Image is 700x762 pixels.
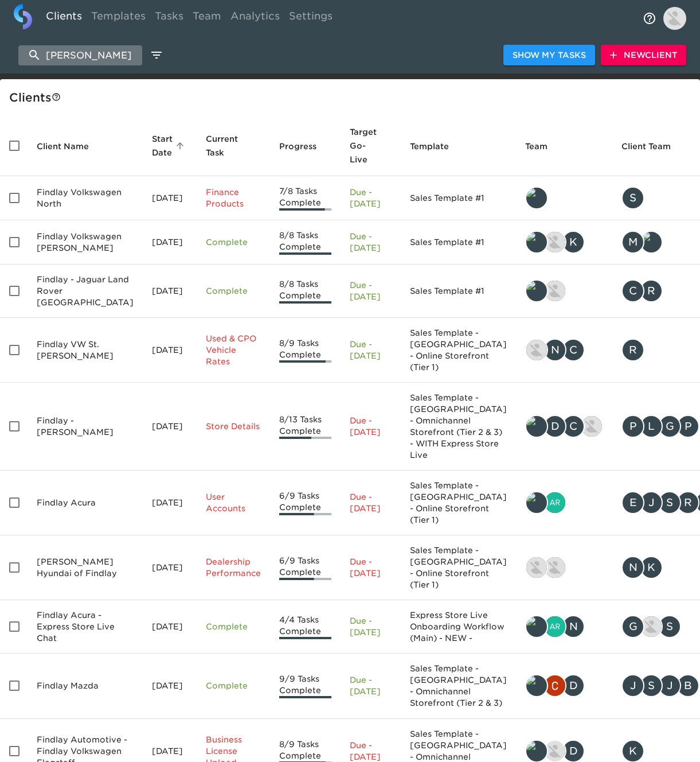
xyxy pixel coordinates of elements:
[9,88,695,107] div: Client s
[150,4,188,32] a: Tasks
[543,415,566,438] div: D
[562,231,585,254] div: K
[663,7,686,30] img: Profile
[525,279,603,302] div: tyler@roadster.com, sarah.courchaine@roadster.com
[410,139,464,153] span: Template
[350,231,392,254] p: Due - [DATE]
[270,654,341,718] td: 9/9 Tasks Complete
[270,383,341,471] td: 8/13 Tasks Complete
[526,616,547,637] img: tyler@roadster.com
[350,339,392,361] p: Due - [DATE]
[350,186,392,209] p: Due - [DATE]
[640,491,663,514] div: J
[545,557,565,578] img: duncan.miller@roadster.com
[640,279,663,302] div: R
[545,281,565,301] img: sarah.courchaine@roadster.com
[401,220,516,265] td: Sales Template #1
[621,186,644,209] div: S
[206,186,261,209] p: Finance Products
[143,535,197,600] td: [DATE]
[503,45,595,66] button: Show My Tasks
[270,600,341,654] td: 4/4 Tasks Complete
[658,615,681,638] div: S
[350,279,392,302] p: Due - [DATE]
[28,265,143,318] td: Findlay - Jaguar Land Rover [GEOGRAPHIC_DATA]
[526,492,547,513] img: tyler@roadster.com
[525,231,603,254] div: tyler@roadster.com, sarah.courchaine@roadster.com, kevin.dodt@roadster.com
[621,339,644,361] div: R
[526,232,547,252] img: tyler@roadster.com
[206,333,261,367] p: Used & CPO Vehicle Rates
[147,45,166,65] button: edit
[206,132,246,160] span: This is the next Task in this Hub that should be completed
[526,281,547,301] img: tyler@roadster.com
[270,220,341,265] td: 8/8 Tasks Complete
[143,176,197,220] td: [DATE]
[601,45,686,66] button: NewClient
[401,176,516,220] td: Sales Template #1
[562,615,585,638] div: N
[28,383,143,471] td: Findlay - [PERSON_NAME]
[676,491,699,514] div: R
[206,680,261,691] p: Complete
[621,556,644,579] div: N
[350,556,392,579] p: Due - [DATE]
[526,416,547,437] img: tyler@roadster.com
[28,600,143,654] td: Findlay Acura - Express Store Live Chat
[350,491,392,514] p: Due - [DATE]
[562,674,585,697] div: D
[676,674,699,697] div: B
[350,125,392,166] span: Target Go-Live
[640,556,663,579] div: K
[513,48,586,63] span: Show My Tasks
[143,265,197,318] td: [DATE]
[143,220,197,265] td: [DATE]
[621,674,644,697] div: J
[401,265,516,318] td: Sales Template #1
[526,340,547,360] img: drew.doran@roadster.com
[350,125,377,166] span: Calculated based on the start date and the duration of all Tasks contained in this Hub.
[621,491,644,514] div: E
[270,318,341,383] td: 8/9 Tasks Complete
[28,318,143,383] td: Findlay VW St. [PERSON_NAME]
[621,279,644,302] div: C
[545,741,565,761] img: austin@roadster.com
[270,471,341,535] td: 6/9 Tasks Complete
[206,556,261,579] p: Dealership Performance
[545,492,565,513] img: ari.frost@roadster.com
[206,491,261,514] p: User Accounts
[621,615,644,638] div: G
[525,674,603,697] div: tyler@roadster.com, christopher.mccarthy@roadster.com, devon.owen@roadster.com
[610,48,677,63] span: New Client
[526,557,547,578] img: seth.kossin@roadster.com
[28,535,143,600] td: [PERSON_NAME] Hyundai of Findlay
[87,4,150,32] a: Templates
[206,236,261,248] p: Complete
[640,674,663,697] div: S
[401,600,516,654] td: Express Store Live Onboarding Workflow (Main) - NEW -
[640,415,663,438] div: L
[545,232,565,252] img: sarah.courchaine@roadster.com
[206,132,261,160] span: Current Task
[143,318,197,383] td: [DATE]
[658,491,681,514] div: S
[401,535,516,600] td: Sales Template - [GEOGRAPHIC_DATA] - Online Storefront (Tier 1)
[152,132,187,160] span: Start Date
[226,4,284,32] a: Analytics
[401,318,516,383] td: Sales Template - [GEOGRAPHIC_DATA] - Online Storefront (Tier 1)
[525,556,603,579] div: seth.kossin@roadster.com, duncan.miller@roadster.com
[350,674,392,697] p: Due - [DATE]
[526,741,547,761] img: tyler@roadster.com
[28,176,143,220] td: Findlay Volkswagen North
[52,92,61,102] svg: This is a list of all of your clients and clients shared with you
[270,265,341,318] td: 8/8 Tasks Complete
[658,415,681,438] div: G
[543,339,566,361] div: N
[41,4,87,32] a: Clients
[621,415,644,438] div: P
[525,415,603,438] div: tyler@roadster.com, devon.owen@roadster.com, courtney.branch@roadster.com, rhianna.harrison@roads...
[636,5,663,32] button: notifications
[143,654,197,718] td: [DATE]
[525,186,603,209] div: tyler@roadster.com
[401,471,516,535] td: Sales Template - [GEOGRAPHIC_DATA] - Online Storefront (Tier 1)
